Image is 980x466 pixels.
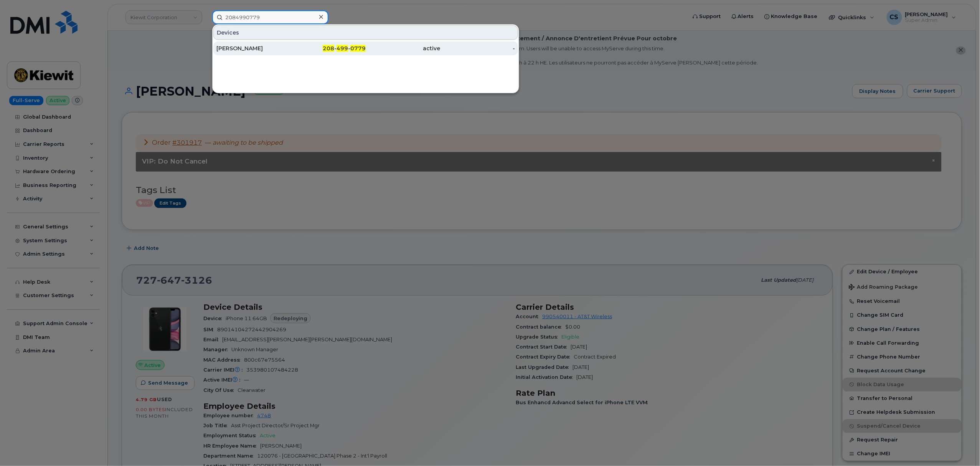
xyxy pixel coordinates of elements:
span: 499 [337,45,348,52]
a: [PERSON_NAME]208-499-0779active- [213,41,518,55]
span: 208 [323,45,334,52]
div: - - [291,45,366,52]
div: [PERSON_NAME] [216,45,291,52]
span: 0779 [350,45,366,52]
div: active [366,45,441,52]
div: Devices [213,25,518,40]
iframe: Messenger Launcher [947,433,974,460]
div: - [441,45,515,52]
